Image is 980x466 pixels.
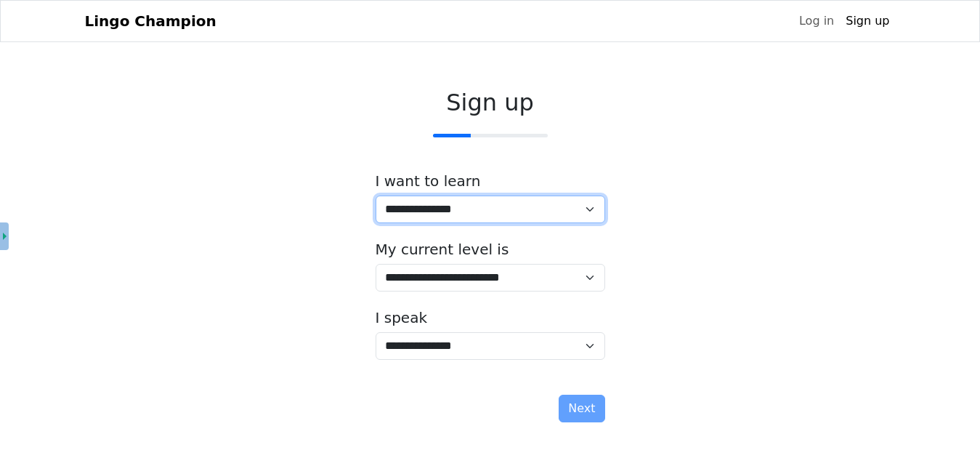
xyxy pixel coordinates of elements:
[376,309,428,326] label: I speak
[376,89,605,116] h2: Sign up
[376,241,509,258] label: My current level is
[85,7,216,36] a: Lingo Champion
[793,7,840,36] a: Log in
[840,7,895,36] a: Sign up
[376,172,481,190] label: I want to learn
